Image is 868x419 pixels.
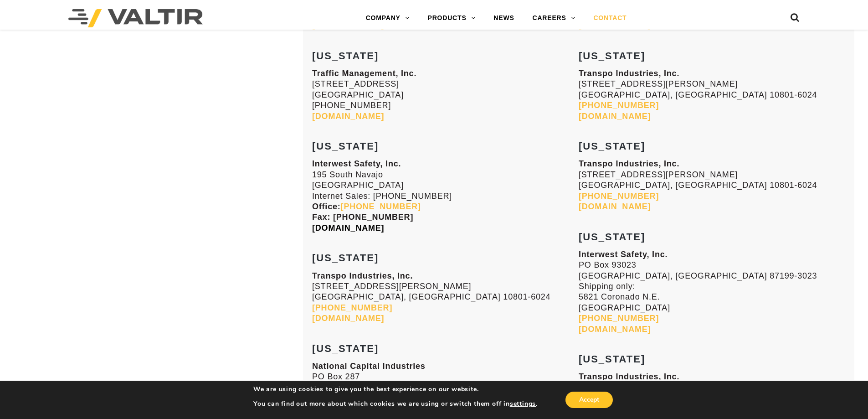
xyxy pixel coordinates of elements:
[312,212,413,222] strong: Fax: [PHONE_NUMBER]
[312,50,379,62] strong: [US_STATE]
[312,343,379,354] strong: [US_STATE]
[565,392,613,408] button: Accept
[484,9,523,27] a: NEWS
[312,112,384,121] a: [DOMAIN_NAME]
[579,112,651,121] a: [DOMAIN_NAME]
[579,69,679,78] strong: Transpo Industries, Inc.
[253,400,538,408] p: You can find out more about which cookies we are using or switch them off in .
[312,252,379,264] strong: [US_STATE]
[312,362,426,371] strong: National Capital Industries
[312,314,384,323] a: [DOMAIN_NAME]
[579,231,645,243] strong: [US_STATE]
[312,140,379,152] strong: [US_STATE]
[584,9,636,27] a: CONTACT
[357,9,419,27] a: COMPANY
[312,69,416,78] strong: Traffic Management, Inc.
[579,159,845,212] p: [STREET_ADDRESS][PERSON_NAME] [GEOGRAPHIC_DATA], [GEOGRAPHIC_DATA] 10801-6024
[579,21,651,30] a: [DOMAIN_NAME]
[312,223,384,233] a: [DOMAIN_NAME]
[68,9,203,27] img: Valtir
[579,249,845,335] p: PO Box 93023 [GEOGRAPHIC_DATA], [GEOGRAPHIC_DATA] 87199-3023 Shipping only: 5821 Coronado N.E. [G...
[253,385,538,393] p: We are using cookies to give you the best experience on our website.
[312,271,579,324] p: [STREET_ADDRESS][PERSON_NAME] [GEOGRAPHIC_DATA], [GEOGRAPHIC_DATA] 10801-6024
[312,271,413,280] strong: Transpo Industries, Inc.
[579,314,659,323] a: [PHONE_NUMBER]
[312,68,579,122] p: [STREET_ADDRESS] [GEOGRAPHIC_DATA] [PHONE_NUMBER]
[579,140,645,152] strong: [US_STATE]
[312,202,421,211] strong: Office:
[510,400,536,408] button: settings
[312,21,384,30] a: [DOMAIN_NAME]
[524,9,585,27] a: CAREERS
[312,159,579,233] p: 195 South Navajo [GEOGRAPHIC_DATA] Internet Sales: [PHONE_NUMBER]
[579,250,668,259] strong: Interwest Safety, Inc.
[312,303,392,312] a: [PHONE_NUMBER]
[419,9,485,27] a: PRODUCTS
[579,159,679,168] strong: Transpo Industries, Inc.
[579,353,645,365] strong: [US_STATE]
[579,325,651,334] a: [DOMAIN_NAME]
[312,159,401,168] strong: Interwest Safety, Inc.
[579,50,645,62] strong: [US_STATE]
[579,191,659,201] a: [PHONE_NUMBER]
[341,202,421,211] a: [PHONE_NUMBER]
[579,68,845,122] p: [STREET_ADDRESS][PERSON_NAME] [GEOGRAPHIC_DATA], [GEOGRAPHIC_DATA] 10801-6024
[579,101,659,110] a: [PHONE_NUMBER]
[579,372,679,381] strong: Transpo Industries, Inc.
[579,202,651,211] a: [DOMAIN_NAME]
